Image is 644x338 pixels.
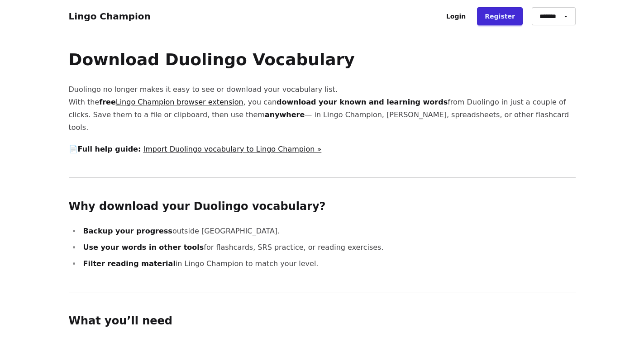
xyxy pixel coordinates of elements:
a: Lingo Champion [69,11,151,22]
strong: Use your words in other tools [83,243,204,252]
strong: Full help guide: [78,145,141,153]
h2: Why download your Duolingo vocabulary? [69,200,576,214]
h1: Download Duolingo Vocabulary [69,51,576,69]
li: in Lingo Champion to match your level. [81,257,576,270]
a: Lingo Champion browser extension [116,98,243,106]
p: 📄 [69,143,576,156]
li: outside [GEOGRAPHIC_DATA]. [81,225,576,238]
strong: anywhere [265,110,305,119]
p: Duolingo no longer makes it easy to see or download your vocabulary list. With the , you can from... [69,83,576,134]
strong: download your known and learning words [277,98,448,106]
a: Register [477,7,523,25]
a: Login [439,7,473,25]
strong: Filter reading material [83,259,176,268]
h2: What you’ll need [69,314,576,328]
a: Import Duolingo vocabulary to Lingo Champion » [143,145,321,153]
strong: free [99,98,243,106]
li: for flashcards, SRS practice, or reading exercises. [81,241,576,254]
strong: Backup your progress [83,227,172,235]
